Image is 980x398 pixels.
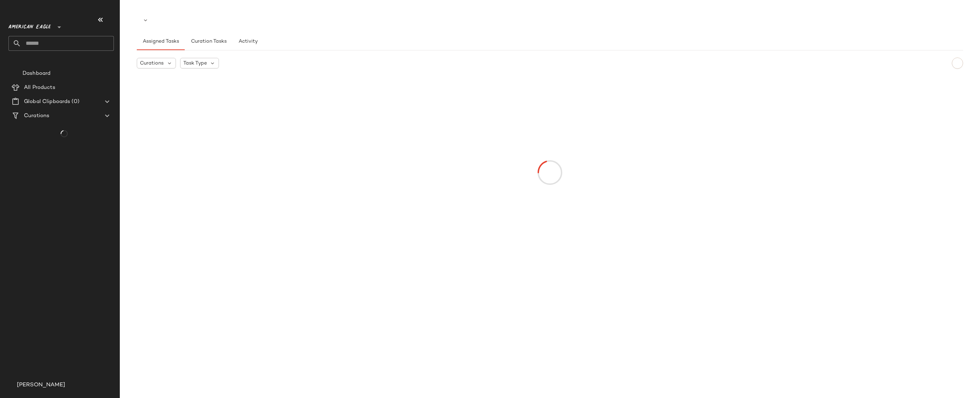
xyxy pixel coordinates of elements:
[190,39,226,44] span: Curation Tasks
[70,98,79,106] span: (0)
[238,39,258,44] span: Activity
[8,19,51,32] span: American Eagle
[24,112,49,120] span: Curations
[142,39,179,44] span: Assigned Tasks
[17,381,65,390] span: [PERSON_NAME]
[24,98,70,106] span: Global Clipboards
[183,60,207,67] span: Task Type
[23,70,50,78] span: Dashboard
[140,60,164,67] span: Curations
[24,84,55,92] span: All Products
